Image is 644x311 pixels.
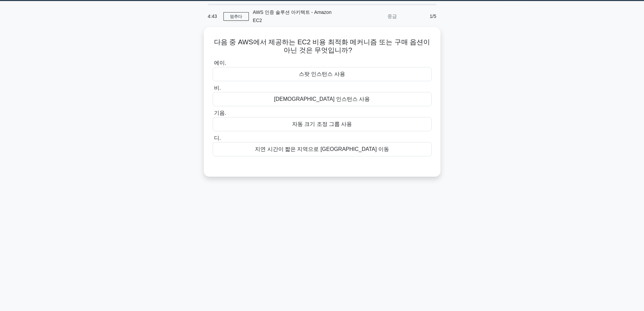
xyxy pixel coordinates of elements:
font: 멈추다 [230,14,242,19]
font: 자동 크기 조정 그룹 사용 [292,121,352,127]
font: 1/5 [430,14,436,19]
font: 비. [214,85,221,91]
font: [DEMOGRAPHIC_DATA] 인스턴스 사용 [274,96,370,102]
a: 멈추다 [223,12,249,21]
font: 지연 시간이 짧은 지역으로 [GEOGRAPHIC_DATA] 이동 [255,146,389,152]
font: 디. [214,135,221,141]
font: 다음 중 AWS에서 제공하는 EC2 비용 최적화 메커니즘 또는 구매 옵션이 아닌 것은 무엇입니까? [214,38,430,54]
font: 스팟 인스턴스 사용 [299,71,345,77]
font: 에이. [214,60,226,66]
div: 4:43 [204,9,223,23]
font: 중급 [387,14,397,19]
font: 기음. [214,110,226,116]
font: AWS 인증 솔루션 아키텍트 - Amazon EC2 [253,9,332,23]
